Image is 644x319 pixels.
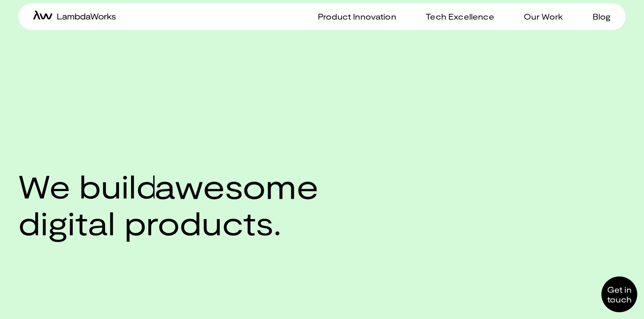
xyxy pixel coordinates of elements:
[593,11,611,21] p: Blog
[154,167,318,205] span: awesome
[426,11,494,21] p: Tech Excellence
[310,11,396,21] a: Product Innovation
[18,167,314,241] h1: We build digital products.
[585,11,611,21] a: Blog
[33,10,116,22] a: home-icon
[516,11,563,21] a: Our Work
[524,11,563,21] p: Our Work
[418,11,494,21] a: Tech Excellence
[318,11,396,21] p: Product Innovation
